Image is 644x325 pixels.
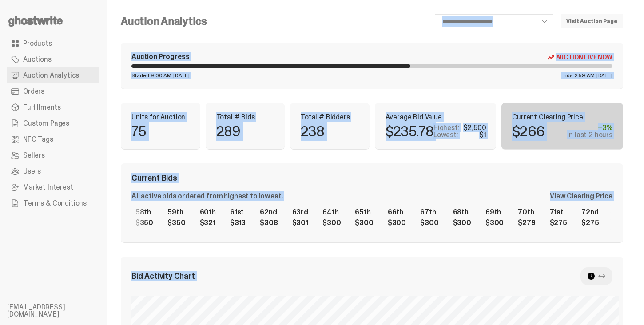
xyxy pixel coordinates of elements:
[479,131,486,139] div: $1
[420,209,438,216] div: 67th
[463,124,486,131] div: $2,500
[131,114,190,121] p: Units for Auction
[388,219,406,226] div: $300
[322,209,341,216] div: 64th
[301,124,325,139] p: 238
[167,209,185,216] div: 59th
[292,219,308,226] div: $301
[23,168,41,175] span: Users
[567,131,612,139] div: in last 2 hours
[7,36,99,52] a: Products
[512,124,545,139] p: $266
[7,99,99,115] a: Fulfillments
[131,174,177,182] span: Current Bids
[23,88,44,95] span: Orders
[518,209,535,216] div: 70th
[23,120,69,127] span: Custom Pages
[386,124,433,139] p: $235.78
[200,209,216,216] div: 60th
[7,163,99,179] a: Users
[216,114,274,121] p: Total # Bids
[7,115,99,131] a: Custom Pages
[355,209,373,216] div: 65th
[23,152,45,159] span: Sellers
[453,219,471,226] div: $300
[292,209,308,216] div: 63rd
[216,124,241,139] p: 289
[433,131,458,139] p: Lowest:
[173,73,189,78] span: [DATE]
[322,219,341,226] div: $300
[561,14,623,28] a: Visit Auction Page
[485,219,504,226] div: $300
[23,56,52,63] span: Auctions
[420,219,438,226] div: $300
[7,304,114,318] li: [EMAIL_ADDRESS][DOMAIN_NAME]
[7,195,99,211] a: Terms & Conditions
[131,53,189,61] div: Auction Progress
[23,104,61,111] span: Fulfillments
[23,136,53,143] span: NFC Tags
[167,219,185,226] div: $350
[301,114,359,121] p: Total # Bidders
[386,114,486,121] p: Average Bid Value
[567,124,612,131] div: +3%
[230,219,246,226] div: $313
[7,179,99,195] a: Market Interest
[453,209,471,216] div: 68th
[7,67,99,83] a: Auction Analytics
[581,209,599,216] div: 72nd
[518,219,535,226] div: $279
[581,219,599,226] div: $275
[388,209,406,216] div: 66th
[131,124,146,139] p: 75
[131,73,171,78] span: Started 9:00 AM
[355,219,373,226] div: $300
[7,131,99,147] a: NFC Tags
[561,73,595,78] span: Ends 2:59 AM
[135,209,153,216] div: 58th
[135,219,153,226] div: $350
[550,193,612,200] div: View Clearing Price
[260,219,278,226] div: $308
[512,114,612,121] p: Current Clearing Price
[7,52,99,67] a: Auctions
[485,209,504,216] div: 69th
[23,40,52,47] span: Products
[200,219,216,226] div: $321
[131,272,195,280] span: Bid Activity Chart
[433,124,460,131] p: Highest:
[23,184,73,191] span: Market Interest
[23,200,87,207] span: Terms & Conditions
[23,72,79,79] span: Auction Analytics
[131,193,283,200] div: All active bids ordered from highest to lowest.
[556,54,612,61] span: Auction Live Now
[121,16,207,27] h4: Auction Analytics
[7,147,99,163] a: Sellers
[260,209,278,216] div: 62nd
[550,219,567,226] div: $275
[596,73,612,78] span: [DATE]
[550,209,567,216] div: 71st
[230,209,246,216] div: 61st
[7,83,99,99] a: Orders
